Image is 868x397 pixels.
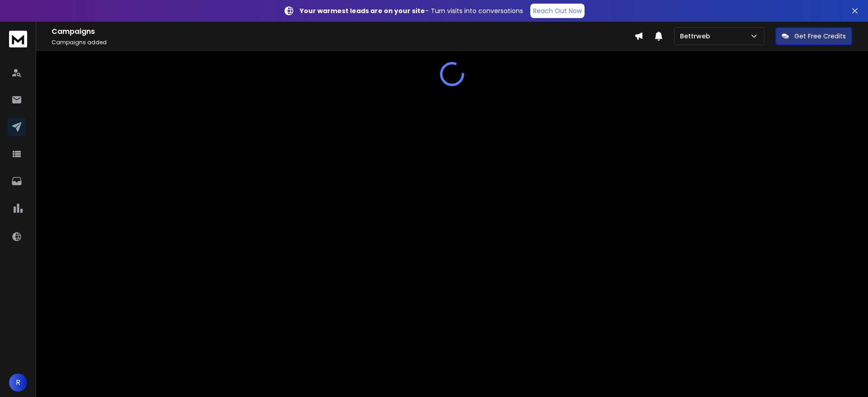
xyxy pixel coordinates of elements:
a: Reach Out Now [530,4,585,18]
strong: Your warmest leads are on your site [300,6,425,15]
button: Get Free Credits [775,27,852,45]
p: Get Free Credits [794,32,846,41]
button: R [9,374,27,392]
img: logo [9,31,27,47]
p: Reach Out Now [533,6,582,15]
p: Campaigns added [52,39,634,46]
p: – Turn visits into conversations [300,6,523,15]
h1: Campaigns [52,26,634,37]
p: Bettrweb [680,32,714,41]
